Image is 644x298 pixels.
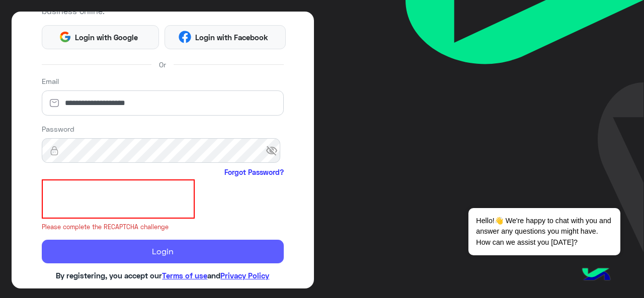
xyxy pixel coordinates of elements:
span: By registering, you accept our [56,271,162,280]
small: Please complete the RECAPTCHA challenge [42,223,284,232]
span: Login with Google [71,32,142,43]
label: Email [42,76,59,86]
span: Or [159,59,166,70]
img: lock [42,146,67,156]
button: Login with Facebook [165,25,286,49]
span: visibility_off [266,142,284,160]
img: hulul-logo.png [579,258,614,293]
span: Login with Facebook [191,32,272,43]
img: Google [59,31,71,43]
a: Forgot Password? [224,167,284,177]
button: Login [42,240,284,264]
iframe: reCAPTCHA [42,179,195,219]
h6: If you don’t have an account [42,287,284,296]
img: email [42,98,67,108]
span: Hello!👋 We're happy to chat with you and answer any questions you might have. How can we assist y... [468,208,620,255]
label: Password [42,124,74,134]
img: Facebook [179,31,191,43]
span: and [207,271,220,280]
a: Privacy Policy [220,271,269,280]
a: Sign Up [202,287,229,296]
button: Login with Google [42,25,159,49]
a: Terms of use [162,271,207,280]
